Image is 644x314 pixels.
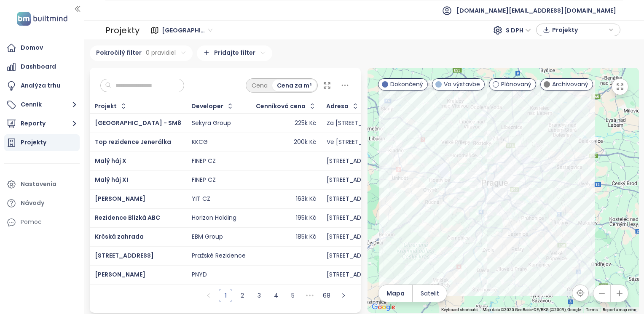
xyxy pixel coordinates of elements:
[192,233,223,241] div: EBM Group
[370,302,397,313] a: Open this area in Google Maps (opens a new window)
[95,232,144,241] a: Krčská zahrada
[269,289,283,302] li: 4
[296,233,316,241] div: 185k Kč
[192,252,246,260] div: Pražské Rezidence
[192,120,231,127] div: Sekyra Group
[303,289,317,302] span: •••
[327,252,381,260] div: [STREET_ADDRESS]
[326,104,349,109] div: Adresa
[552,80,588,89] span: Archivovaný
[256,104,306,109] div: Cenníková cena
[295,120,316,127] div: 225k Kč
[14,10,70,27] img: logo
[327,176,381,184] div: [STREET_ADDRESS]
[341,293,346,298] span: right
[370,302,397,313] img: Google
[444,80,480,89] span: Vo výstavbe
[95,138,171,146] a: Top rezidence Jenerálka
[541,24,616,36] div: button
[94,104,117,109] div: Projekt
[192,271,207,279] div: PNYD
[327,138,390,146] div: Ve [STREET_ADDRESS]
[603,307,636,312] a: Report a map error
[21,198,44,208] div: Návody
[413,285,447,302] button: Satelit
[21,217,42,227] div: Pomoc
[4,214,80,231] div: Pomoc
[192,176,216,184] div: FINEP CZ
[90,45,193,61] div: Pokročilý filter
[247,80,272,91] div: Cena
[552,24,606,36] span: Projekty
[296,195,316,203] div: 163k Kč
[95,213,160,222] a: Rezidence Blízká ABC
[4,77,80,94] a: Analýza trhu
[337,289,350,302] button: right
[95,157,126,165] a: Malý háj X
[320,289,333,302] a: 68
[390,80,423,89] span: Dokončený
[95,251,154,260] a: [STREET_ADDRESS]
[270,289,282,302] a: 4
[191,104,223,109] div: Developer
[197,45,272,61] div: Pridajte filter
[4,176,80,193] a: Nastavenia
[219,289,232,302] li: 1
[192,138,208,146] div: KKCG
[421,289,439,298] span: Satelit
[337,289,350,302] li: Nasledujúca strana
[506,24,531,37] span: S DPH
[219,289,232,302] a: 1
[95,194,145,203] a: [PERSON_NAME]
[327,157,381,165] div: [STREET_ADDRESS]
[4,115,80,132] button: Reporty
[320,289,333,302] li: 68
[456,0,616,21] span: [DOMAIN_NAME][EMAIL_ADDRESS][DOMAIN_NAME]
[192,214,236,222] div: Horizon Holding
[501,80,531,89] span: Plánovaný
[21,80,60,91] div: Analýza trhu
[327,233,381,241] div: [STREET_ADDRESS]
[146,48,176,57] span: 0 pravidiel
[162,24,212,37] span: Praha
[192,195,210,203] div: YIT CZ
[4,195,80,212] a: Návody
[4,59,80,75] a: Dashboard
[287,289,299,302] a: 5
[4,134,80,151] a: Projekty
[21,43,43,53] div: Domov
[192,157,216,165] div: FINEP CZ
[236,289,249,302] a: 2
[327,214,381,222] div: [STREET_ADDRESS]
[386,289,405,298] span: Mapa
[95,119,181,127] span: [GEOGRAPHIC_DATA] - SM8
[4,40,80,56] a: Domov
[21,137,46,148] div: Projekty
[327,120,390,127] div: Za [STREET_ADDRESS]
[286,289,300,302] li: 5
[95,270,145,279] a: [PERSON_NAME]
[327,271,381,279] div: [STREET_ADDRESS]
[296,214,316,222] div: 195k Kč
[483,307,581,312] span: Map data ©2025 GeoBasis-DE/BKG (©2009), Google
[202,289,215,302] li: Predchádzajúca strana
[95,176,128,184] a: Malý háj XI
[586,307,598,312] a: Terms (opens in new tab)
[21,61,56,72] div: Dashboard
[202,289,215,302] button: left
[21,179,56,189] div: Nastavenia
[327,195,381,203] div: [STREET_ADDRESS]
[441,307,478,313] button: Keyboard shortcuts
[206,293,211,298] span: left
[378,285,412,302] button: Mapa
[4,96,80,113] button: Cenník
